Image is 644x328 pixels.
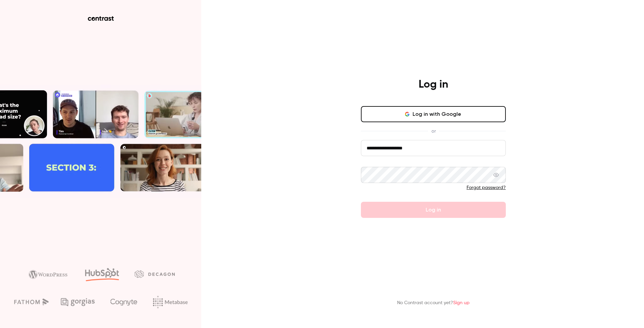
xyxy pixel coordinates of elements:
button: Log in with Google [361,106,506,122]
img: decagon [135,270,175,278]
h4: Log in [419,78,448,91]
p: No Contrast account yet? [397,299,470,307]
span: or [428,128,439,135]
a: Forgot password? [467,185,506,190]
a: Sign up [453,300,470,305]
